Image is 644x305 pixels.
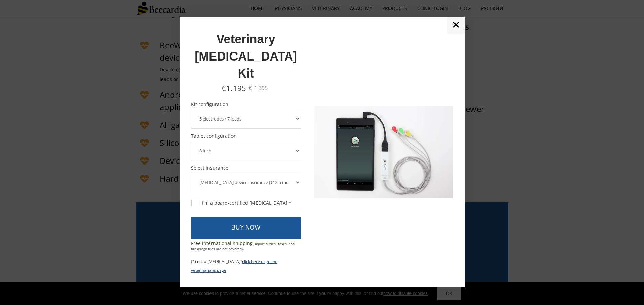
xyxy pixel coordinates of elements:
span: Tablet configuration [191,134,301,138]
span: Select insurance [191,166,301,170]
select: Select insurance [191,173,301,192]
span: Free international shipping . [191,240,295,252]
a: ✕ [447,17,465,34]
select: Tablet configuration [191,141,301,160]
select: Kit configuration [191,109,301,129]
span: € [222,83,226,93]
span: Kit configuration [191,102,301,107]
div: I'm a board-certified [MEDICAL_DATA] * [191,200,291,206]
span: Veterinary [MEDICAL_DATA] Kit [195,32,297,80]
a: BUY NOW [191,217,301,239]
span: 1.195 [226,83,246,93]
span: 1.395 [254,84,268,92]
span: (*) not a [MEDICAL_DATA]? [191,259,242,264]
span: (import duties, taxes, and brokerage fees are not covered) [191,241,295,251]
span: € [249,84,252,92]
